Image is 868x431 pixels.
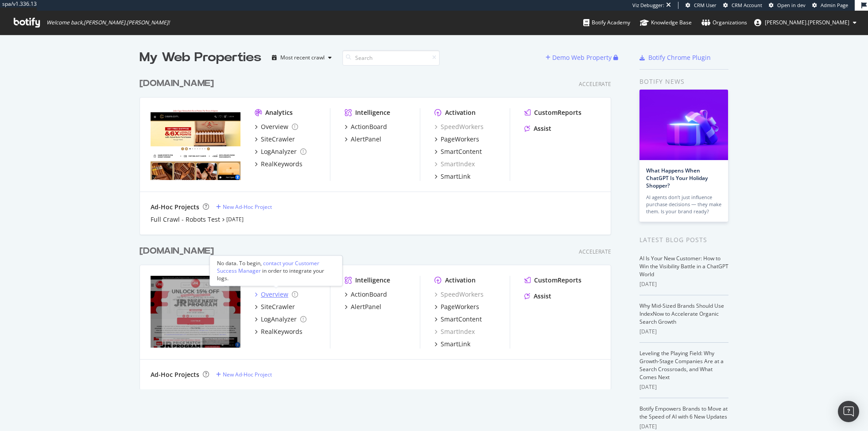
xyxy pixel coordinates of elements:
[552,53,612,62] div: Demo Web Property
[701,11,747,35] a: Organizations
[434,135,479,144] a: PageWorkers
[777,2,806,8] span: Open in dev
[441,172,470,181] div: SmartLink
[351,122,387,131] div: ActionBoard
[434,315,482,324] a: SmartContent
[732,2,762,8] span: CRM Account
[534,124,551,133] div: Assist
[261,122,288,131] div: Overview
[639,255,728,278] a: AI Is Your New Customer: How to Win the Visibility Battle in a ChatGPT World
[534,108,581,117] div: CustomReports
[139,49,261,67] div: My Web Properties
[151,276,240,348] img: https://www.cigars.com/
[345,302,381,311] a: AlertPanel
[640,11,692,35] a: Knowledge Base
[639,235,728,245] div: Latest Blog Posts
[217,259,335,282] div: No data. To begin, in order to integrate your logs.
[255,160,302,168] a: RealKeywords
[441,340,470,349] div: SmartLink
[546,51,613,65] button: Demo Web Property
[139,67,618,389] div: grid
[345,135,381,144] a: AlertPanel
[639,328,728,336] div: [DATE]
[255,290,298,299] a: Overview
[534,276,581,285] div: CustomReports
[434,302,479,311] a: PageWorkers
[534,292,551,301] div: Assist
[434,122,484,131] a: SpeedWorkers
[701,18,747,27] div: Organizations
[217,259,319,274] div: contact your Customer Success Manager
[151,203,199,212] div: Ad-Hoc Projects
[812,2,848,9] a: Admin Page
[139,77,217,90] a: [DOMAIN_NAME]
[646,194,721,215] div: AI agents don’t just influence purchase decisions — they make them. Is your brand ready?
[151,215,220,224] a: Full Crawl - Robots Test
[342,50,440,66] input: Search
[821,2,848,8] span: Admin Page
[583,11,630,35] a: Botify Academy
[261,315,297,324] div: LogAnalyzer
[255,315,306,324] a: LogAnalyzer
[261,327,302,336] div: RealKeywords
[255,327,302,336] a: RealKeywords
[646,167,708,189] a: What Happens When ChatGPT Is Your Holiday Shopper?
[639,77,728,86] div: Botify news
[640,18,692,27] div: Knowledge Base
[355,108,390,117] div: Intelligence
[648,53,711,62] div: Botify Chrome Plugin
[546,54,613,61] a: Demo Web Property
[579,80,611,88] div: Accelerate
[280,55,325,60] div: Most recent crawl
[747,16,864,30] button: [PERSON_NAME].[PERSON_NAME]
[261,147,297,156] div: LogAnalyzer
[139,245,217,258] a: [DOMAIN_NAME]
[583,18,630,27] div: Botify Academy
[434,160,475,168] a: SmartIndex
[139,77,214,90] div: [DOMAIN_NAME]
[723,2,762,9] a: CRM Account
[639,423,728,431] div: [DATE]
[694,2,717,8] span: CRM User
[441,135,479,144] div: PageWorkers
[434,147,482,156] a: SmartContent
[686,2,717,9] a: CRM User
[639,405,728,420] a: Botify Empowers Brands to Move at the Speed of AI with 6 New Updates
[524,124,551,133] a: Assist
[639,383,728,391] div: [DATE]
[223,203,272,211] div: New Ad-Hoc Project
[151,108,240,180] img: https://www.jrcigars.com/
[261,290,288,299] div: Overview
[632,2,664,9] div: Viz Debugger:
[639,349,724,381] a: Leveling the Playing Field: Why Growth-Stage Companies Are at a Search Crossroads, and What Comes...
[216,203,272,211] a: New Ad-Hoc Project
[434,340,470,349] a: SmartLink
[255,135,295,144] a: SiteCrawler
[639,53,711,62] a: Botify Chrome Plugin
[345,290,387,299] a: ActionBoard
[441,315,482,324] div: SmartContent
[255,147,306,156] a: LogAnalyzer
[639,280,728,288] div: [DATE]
[524,108,581,117] a: CustomReports
[441,147,482,156] div: SmartContent
[261,135,295,144] div: SiteCrawler
[769,2,806,9] a: Open in dev
[579,248,611,255] div: Accelerate
[223,371,272,378] div: New Ad-Hoc Project
[445,276,476,285] div: Activation
[351,135,381,144] div: AlertPanel
[255,302,295,311] a: SiteCrawler
[434,290,484,299] a: SpeedWorkers
[261,160,302,168] div: RealKeywords
[765,19,849,26] span: ryan.flanagan
[524,276,581,285] a: CustomReports
[639,302,724,325] a: Why Mid-Sized Brands Should Use IndexNow to Accelerate Organic Search Growth
[639,90,728,160] img: What Happens When ChatGPT Is Your Holiday Shopper?
[445,108,476,117] div: Activation
[434,327,475,336] a: SmartIndex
